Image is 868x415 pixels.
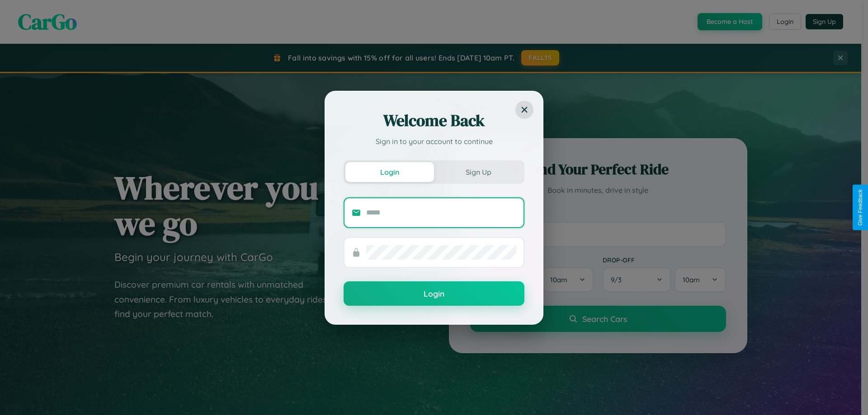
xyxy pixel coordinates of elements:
[344,110,524,131] h2: Welcome Back
[344,136,524,147] p: Sign in to your account to continue
[344,281,524,306] button: Login
[345,162,434,182] button: Login
[857,189,863,226] div: Give Feedback
[434,162,523,182] button: Sign Up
